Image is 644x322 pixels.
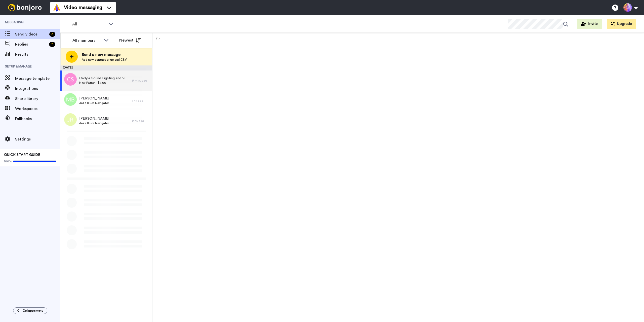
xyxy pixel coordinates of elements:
[15,51,60,57] span: Results
[64,93,77,106] img: mb.png
[64,4,102,11] span: Video messaging
[82,52,127,58] span: Send a new message
[64,73,77,86] img: cs.png
[132,119,150,123] div: 2 hr. ago
[15,86,60,92] span: Integrations
[64,113,77,126] img: jr.png
[4,159,12,163] span: 100%
[79,96,109,101] span: [PERSON_NAME]
[79,101,109,105] span: Jazz Blues Navigator
[15,136,60,142] span: Settings
[15,106,60,112] span: Workspaces
[4,153,40,157] span: QUICK START GUIDE
[49,32,55,37] div: 3
[13,307,47,314] button: Collapse menu
[23,309,43,313] span: Collapse menu
[132,79,150,83] div: 9 min. ago
[6,4,44,11] img: bj-logo-header-white.svg
[577,19,602,29] button: Invite
[132,99,150,103] div: 1 hr. ago
[79,121,109,125] span: Jazz Blues Navigator
[79,81,130,85] span: New Patron - $4.00
[79,76,130,81] span: Carlyle Sound Lighting and Video
[15,96,60,102] span: Share library
[15,76,60,82] span: Message template
[49,42,55,47] div: 7
[115,35,144,45] button: Newest
[72,38,101,44] div: All members
[15,31,47,37] span: Send videos
[82,58,127,62] span: Add new contact or upload CSV
[60,65,152,70] div: [DATE]
[79,116,109,121] span: [PERSON_NAME]
[15,41,47,47] span: Replies
[72,21,106,27] span: All
[53,4,61,12] img: vm-color.svg
[607,19,636,29] button: Upgrade
[15,116,60,122] span: Fallbacks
